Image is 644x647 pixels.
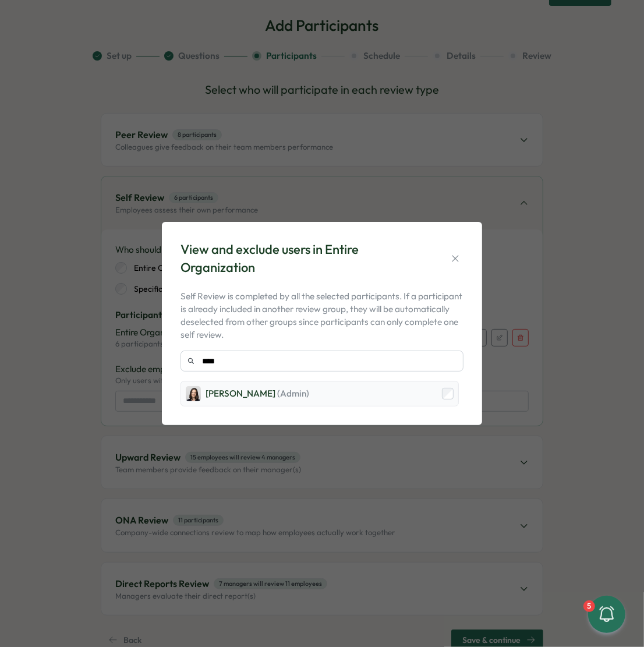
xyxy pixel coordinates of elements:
[186,386,201,401] img: Elisabetta ​Casagrande
[277,388,309,399] span: (Admin)
[206,387,309,400] div: [PERSON_NAME]
[588,596,625,633] button: 5
[181,241,419,277] div: View and exclude users in Entire Organization
[583,600,595,612] div: 5
[181,290,463,341] p: Self Review is completed by all the selected participants. If a participant is already included i...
